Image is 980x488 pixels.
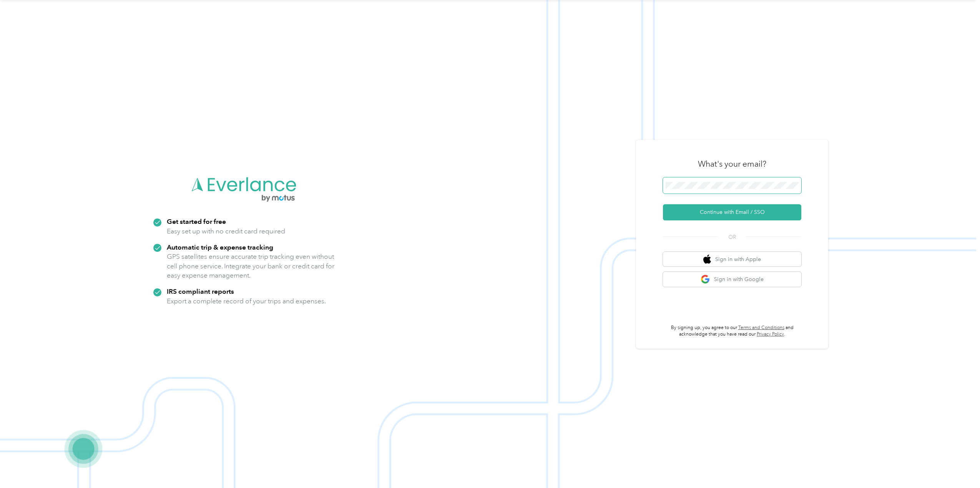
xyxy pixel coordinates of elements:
[167,217,226,225] strong: Get started for free
[663,204,801,220] button: Continue with Email / SSO
[167,296,326,306] p: Export a complete record of your trips and expenses.
[167,287,234,295] strong: IRS compliant reports
[698,159,766,169] h3: What's your email?
[703,255,711,264] img: apple logo
[663,272,801,287] button: google logoSign in with Google
[167,252,335,280] p: GPS satellites ensure accurate trip tracking even without cell phone service. Integrate your bank...
[167,227,285,236] p: Easy set up with no credit card required
[701,275,710,284] img: google logo
[757,331,784,337] a: Privacy Policy
[738,325,784,331] a: Terms and Conditions
[663,252,801,267] button: apple logoSign in with Apple
[167,243,273,251] strong: Automatic trip & expense tracking
[663,324,801,338] p: By signing up, you agree to our and acknowledge that you have read our .
[719,233,746,241] span: OR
